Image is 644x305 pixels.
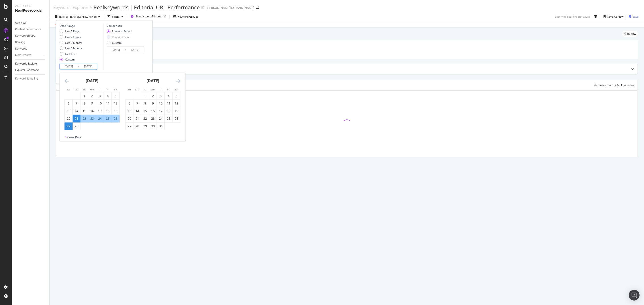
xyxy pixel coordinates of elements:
[112,116,119,121] div: 26
[175,88,178,91] small: Sa
[67,88,70,91] small: Su
[88,116,96,121] div: 23
[88,101,96,106] div: 9
[72,115,80,122] td: Selected as start date. Monday, February 21, 2022
[104,115,112,122] td: Selected. Friday, February 25, 2022
[141,94,149,98] div: 1
[112,29,131,33] div: Previous Period
[72,107,80,115] td: Choose Monday, February 14, 2022 as your check-in date. It’s available.
[96,109,104,113] div: 17
[165,109,172,113] div: 18
[165,94,172,98] div: 4
[133,116,141,121] div: 21
[60,52,83,56] div: Last Year
[72,100,80,107] td: Choose Monday, February 7, 2022 as your check-in date. It’s available.
[80,107,88,115] td: Choose Tuesday, February 15, 2022 as your check-in date. It’s available.
[15,27,41,32] div: Content Performance
[59,15,79,19] span: [DATE] - [DATE]
[96,107,104,115] td: Choose Thursday, February 17, 2022 as your check-in date. It’s available.
[60,73,185,135] div: Calendar
[144,88,146,91] small: Tu
[65,52,77,56] div: Last Year
[73,124,80,128] div: 28
[15,61,38,66] div: Keywords Explorer
[125,107,133,115] td: Choose Sunday, March 13, 2022 as your check-in date. It’s available.
[599,83,634,87] div: Select metrics & dimensions
[602,13,623,20] button: Save As New
[15,76,46,81] a: Keyword Sampling
[112,41,122,44] div: Custom
[96,115,104,122] td: Selected. Thursday, February 24, 2022
[65,58,75,61] div: Custom
[80,100,88,107] td: Choose Tuesday, February 8, 2022 as your check-in date. It’s available.
[622,31,638,37] div: legacy label
[60,41,83,44] div: Last 3 Months
[129,13,168,20] button: Breadcrumb:Editorial
[149,100,157,107] td: Choose Wednesday, March 9, 2022 as your check-in date. It’s available.
[141,107,149,115] td: Choose Tuesday, March 15, 2022 as your check-in date. It’s available.
[88,109,96,113] div: 16
[88,115,96,122] td: Selected. Wednesday, February 23, 2022
[106,13,125,20] button: Filters
[126,101,133,106] div: 6
[80,94,88,98] div: 1
[173,109,180,113] div: 19
[165,101,172,106] div: 11
[107,29,131,33] div: Previous Period
[133,109,141,113] div: 14
[60,58,83,61] div: Custom
[165,92,172,100] td: Choose Friday, March 4, 2022 as your check-in date. It’s available.
[178,15,198,19] div: Keyword Groups
[592,82,634,88] button: Select metrics & dimensions
[125,122,133,130] td: Choose Sunday, March 27, 2022 as your check-in date. It’s available.
[157,92,165,100] td: Choose Thursday, March 3, 2022 as your check-in date. It’s available.
[149,107,157,115] td: Choose Wednesday, March 16, 2022 as your check-in date. It’s available.
[15,33,35,38] div: Keyword Groups
[172,13,200,20] button: Keyword Groups
[165,107,172,115] td: Choose Friday, March 18, 2022 as your check-in date. It’s available.
[88,107,96,115] td: Choose Wednesday, February 16, 2022 as your check-in date. It’s available.
[60,35,83,39] div: Last 28 Days
[65,107,72,115] td: Choose Sunday, February 13, 2022 as your check-in date. It’s available.
[157,101,165,106] div: 10
[256,6,259,9] div: arrow-right-arrow-left
[104,116,112,121] div: 25
[96,116,104,121] div: 24
[65,29,79,33] div: Last 7 Days
[172,107,180,115] td: Choose Saturday, March 19, 2022 as your check-in date. It’s available.
[15,46,27,51] div: Keywords
[74,88,78,91] small: Mo
[104,107,112,115] td: Choose Friday, February 18, 2022 as your check-in date. It’s available.
[98,88,101,91] small: Th
[104,109,112,113] div: 18
[173,101,180,106] div: 12
[149,116,157,121] div: 23
[149,101,157,106] div: 9
[15,53,42,58] a: More Reports
[133,124,141,128] div: 28
[65,122,72,130] td: Selected as end date. Sunday, February 27, 2022
[80,109,88,113] div: 15
[93,4,200,11] div: RealKeywords | Editorial URL Performance
[53,5,88,10] div: Keywords Explorer
[65,109,72,113] div: 13
[96,101,104,106] div: 10
[65,78,69,84] div: Move backward to switch to the previous month.
[65,101,72,106] div: 6
[96,92,104,100] td: Choose Thursday, February 3, 2022 as your check-in date. It’s available.
[107,24,146,28] div: Comparison
[627,13,639,20] button: Save
[607,15,623,19] div: Save As New
[73,101,80,106] div: 7
[172,115,180,122] td: Choose Saturday, March 26, 2022 as your check-in date. It’s available.
[79,15,97,19] span: vs Prev. Period
[149,124,157,128] div: 30
[106,88,109,91] small: Fr
[157,94,165,98] div: 3
[88,94,96,98] div: 2
[107,35,131,39] div: Previous Year
[206,6,254,10] div: [PERSON_NAME][DOMAIN_NAME]
[72,122,80,130] td: Choose Monday, February 28, 2022 as your check-in date. It’s available.
[80,101,88,106] div: 8
[80,116,88,121] div: 22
